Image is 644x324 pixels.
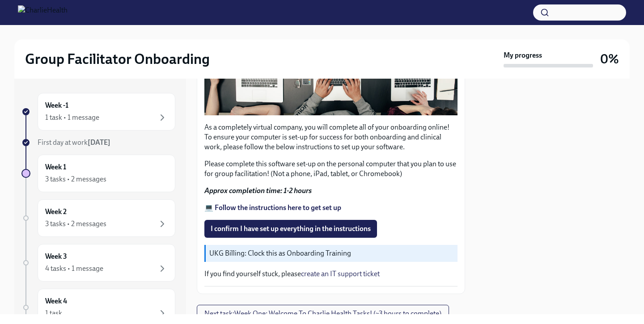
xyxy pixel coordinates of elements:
h6: Week 1 [45,162,66,172]
p: As a completely virtual company, you will complete all of your onboarding online! To ensure your ... [204,122,458,152]
h3: 0% [600,51,619,67]
strong: My progress [504,50,542,60]
div: 3 tasks • 2 messages [45,174,106,184]
a: First day at work[DATE] [21,138,175,147]
a: 💻 Follow the instructions here to get set up [204,203,341,212]
span: I confirm I have set up everything in the instructions [211,224,371,233]
p: UKG Billing: Clock this as Onboarding Training [209,248,454,258]
a: Week 23 tasks • 2 messages [21,199,175,237]
div: 4 tasks • 1 message [45,264,103,274]
div: 1 task [45,308,62,318]
h6: Week 4 [45,296,67,306]
a: Week 34 tasks • 1 message [21,244,175,282]
span: First day at work [38,138,110,147]
strong: [DATE] [88,138,110,147]
span: Next task : Week One: Welcome To Charlie Health Tasks! (~3 hours to complete) [204,309,441,318]
img: CharlieHealth [18,5,68,20]
a: create an IT support ticket [301,269,380,278]
h2: Group Facilitator Onboarding [25,50,210,68]
button: I confirm I have set up everything in the instructions [204,220,377,238]
a: Week -11 task • 1 message [21,93,175,130]
div: 3 tasks • 2 messages [45,219,106,229]
a: Week 13 tasks • 2 messages [21,155,175,192]
strong: Approx completion time: 1-2 hours [204,186,312,195]
h6: Week 3 [45,252,67,261]
h6: Week -1 [45,101,68,110]
p: If you find yourself stuck, please [204,269,458,279]
p: Please complete this software set-up on the personal computer that you plan to use for group faci... [204,159,458,179]
div: 1 task • 1 message [45,113,99,122]
button: Next task:Week One: Welcome To Charlie Health Tasks! (~3 hours to complete) [197,305,449,323]
h6: Week 2 [45,207,67,217]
